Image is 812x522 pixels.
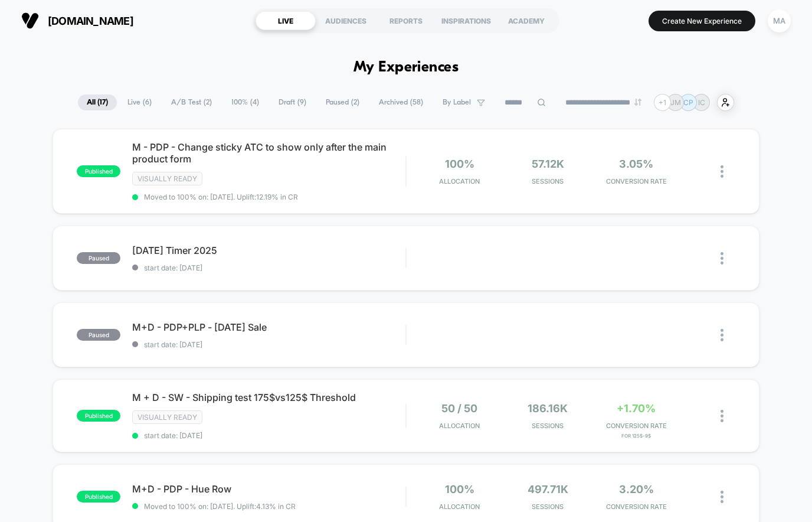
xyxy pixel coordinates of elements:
img: close [721,410,723,422]
button: MA [764,9,794,33]
p: JM [670,98,681,107]
span: Sessions [506,422,589,430]
span: CONVERSION RATE [595,422,677,430]
h1: My Experiences [353,59,459,76]
span: 57.12k [532,158,564,170]
div: AUDIENCES [316,11,376,30]
span: By Label [443,98,471,107]
div: LIVE [256,11,316,30]
span: [DATE] Timer 2025 [132,244,405,256]
span: Allocation [439,503,480,511]
span: [DOMAIN_NAME] [48,15,133,27]
span: start date: [DATE] [132,431,405,440]
span: Moved to 100% on: [DATE] . Uplift: 4.13% in CR [144,502,296,511]
img: close [721,165,723,178]
span: paused [77,252,120,264]
span: start date: [DATE] [132,340,405,349]
span: 3.05% [619,158,653,170]
span: Visually ready [132,410,202,424]
span: M - PDP - Change sticky ATC to show only after the main product form [132,141,405,165]
span: Moved to 100% on: [DATE] . Uplift: 12.19% in CR [144,193,298,201]
span: Live ( 6 ) [119,94,161,110]
span: M+D - PDP - Hue Row [132,483,405,495]
img: end [634,99,641,106]
span: M + D - SW - Shipping test 175$vs125$ Threshold [132,391,405,403]
img: close [721,491,723,503]
span: Sessions [506,177,589,185]
span: Draft ( 9 ) [270,94,315,110]
span: published [77,410,120,422]
span: CONVERSION RATE [595,503,677,511]
span: 50 / 50 [441,402,477,415]
span: M+D - PDP+PLP - [DATE] Sale [132,321,405,333]
span: for 125$-9$ [595,433,677,439]
button: Create New Experience [649,11,755,31]
img: close [721,329,723,341]
span: 3.20% [619,483,654,495]
p: CP [683,98,693,107]
span: 186.16k [528,402,568,415]
span: paused [77,329,120,341]
button: [DOMAIN_NAME] [18,11,137,30]
p: IC [698,98,705,107]
span: A/B Test ( 2 ) [162,94,221,110]
div: REPORTS [376,11,436,30]
img: Visually logo [21,12,39,30]
span: CONVERSION RATE [595,177,677,185]
span: Visually ready [132,172,202,185]
img: close [721,252,723,265]
span: Allocation [439,177,480,185]
span: start date: [DATE] [132,263,405,272]
div: + 1 [654,94,671,111]
div: INSPIRATIONS [436,11,496,30]
span: Archived ( 58 ) [370,94,432,110]
div: MA [768,9,791,32]
span: Sessions [506,503,589,511]
span: 100% ( 4 ) [222,94,268,110]
span: +1.70% [617,402,656,415]
span: All ( 17 ) [78,94,117,110]
span: 100% [445,483,474,495]
div: ACADEMY [496,11,556,30]
span: Allocation [439,422,480,430]
span: published [77,165,120,177]
span: 497.71k [528,483,568,495]
span: 100% [445,158,474,170]
span: Paused ( 2 ) [317,94,368,110]
span: published [77,491,120,503]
